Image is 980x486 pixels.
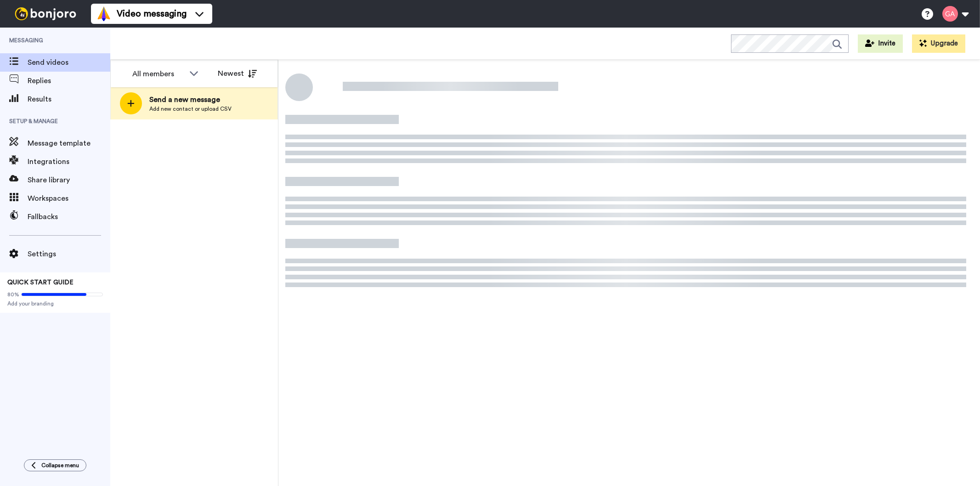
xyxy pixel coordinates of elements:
span: Results [28,94,110,105]
span: Add your branding [7,300,103,307]
span: Replies [28,75,110,86]
span: Send a new message [149,94,232,105]
span: Send videos [28,57,110,68]
div: All members [132,68,185,79]
span: Video messaging [117,7,187,20]
span: Integrations [28,156,110,167]
span: 80% [7,291,19,298]
img: vm-color.svg [96,6,111,21]
span: Workspaces [28,193,110,204]
button: Upgrade [912,34,965,53]
button: Newest [211,64,264,83]
span: Settings [28,249,110,260]
span: Collapse menu [41,462,79,469]
span: Share library [28,175,110,186]
span: Fallbacks [28,211,110,222]
span: QUICK START GUIDE [7,279,74,286]
button: Collapse menu [24,459,86,471]
button: Invite [858,34,903,53]
img: bj-logo-header-white.svg [11,7,80,20]
span: Add new contact or upload CSV [149,105,232,113]
span: Message template [28,138,110,149]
